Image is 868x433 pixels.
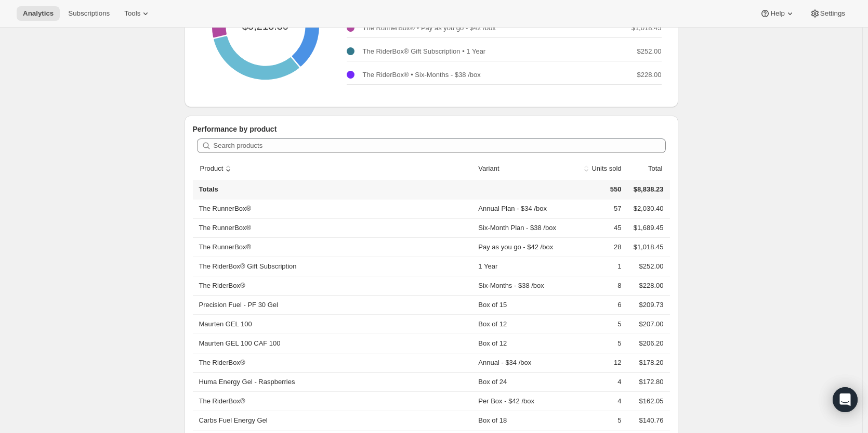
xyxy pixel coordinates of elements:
[833,387,858,412] div: Open Intercom Messenger
[193,372,476,391] th: Huma Energy Gel - Raspberries
[193,314,476,334] th: Maurten GEL 100
[193,257,476,276] th: The RiderBox® Gift Subscription
[572,276,625,295] td: 8
[475,237,571,257] td: Pay as you go - $42 /box
[193,334,476,353] th: Maurten GEL 100 CAF 100
[193,276,476,295] th: The RiderBox®
[572,411,625,430] td: 5
[193,295,476,314] th: Precision Fuel - PF 30 Gel
[572,218,625,237] td: 45
[572,334,625,353] td: 5
[625,334,670,353] td: $206.20
[625,199,670,218] td: $2,030.40
[475,276,571,295] td: Six-Months - $38 /box
[572,372,625,391] td: 4
[62,6,116,21] button: Subscriptions
[625,411,670,430] td: $140.76
[475,314,571,334] td: Box of 12
[193,391,476,411] th: The RiderBox®
[580,159,623,179] button: sort descending byUnits sold
[475,257,571,276] td: 1 Year
[625,276,670,295] td: $228.00
[193,411,476,430] th: Carbs Fuel Energy Gel
[199,159,235,179] button: sort ascending byProduct
[193,353,476,372] th: The RiderBox®
[625,218,670,237] td: $1,689.45
[625,237,670,257] td: $1,018.45
[572,295,625,314] td: 6
[625,295,670,314] td: $209.73
[475,391,571,411] td: Per Box - $42 /box
[636,159,664,179] button: Total
[68,9,110,18] span: Subscriptions
[625,391,670,411] td: $162.05
[770,9,784,18] span: Help
[637,46,662,57] p: $252.00
[477,159,511,179] button: Variant
[572,391,625,411] td: 4
[214,138,666,153] input: Search products
[572,199,625,218] td: 57
[17,6,60,21] button: Analytics
[475,353,571,372] td: Annual - $34 /box
[124,9,140,18] span: Tools
[572,314,625,334] td: 5
[572,237,625,257] td: 28
[754,6,801,21] button: Help
[572,353,625,372] td: 12
[625,180,670,199] td: $8,838.23
[475,411,571,430] td: Box of 18
[193,180,476,199] th: Totals
[572,257,625,276] td: 1
[820,9,845,18] span: Settings
[475,295,571,314] td: Box of 15
[23,9,54,18] span: Analytics
[475,372,571,391] td: Box of 24
[625,257,670,276] td: $252.00
[637,70,662,80] p: $228.00
[632,23,662,33] p: $1,018.45
[363,23,496,33] p: The RunnerBox® • Pay as you go - $42 /box
[625,353,670,372] td: $178.20
[475,334,571,353] td: Box of 12
[363,70,481,80] p: The RiderBox® • Six-Months - $38 /box
[193,124,670,134] p: Performance by product
[193,237,476,257] th: The RunnerBox®
[118,6,157,21] button: Tools
[804,6,851,21] button: Settings
[475,218,571,237] td: Six-Month Plan - $38 /box
[625,372,670,391] td: $172.80
[193,199,476,218] th: The RunnerBox®
[193,218,476,237] th: The RunnerBox®
[572,180,625,199] td: 550
[475,199,571,218] td: Annual Plan - $34 /box
[625,314,670,334] td: $207.00
[363,46,486,57] p: The RiderBox® Gift Subscription • 1 Year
